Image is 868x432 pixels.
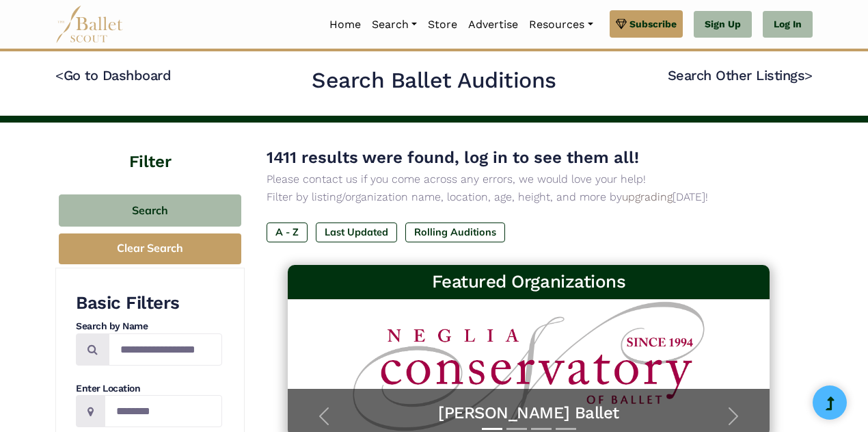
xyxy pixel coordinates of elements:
[694,11,752,38] a: Sign Up
[301,403,757,424] a: [PERSON_NAME] Ballet
[105,395,222,427] input: Location
[76,382,222,396] h4: Enter Location
[59,194,241,227] button: Search
[616,16,627,31] img: gem.svg
[267,148,639,167] span: 1411 results were found, log in to see them all!
[267,223,308,242] label: A - Z
[267,188,791,206] p: Filter by listing/organization name, location, age, height, and more by [DATE]!
[76,320,222,333] h4: Search by Name
[366,10,422,39] a: Search
[422,10,463,39] a: Store
[668,67,813,84] a: Search Other Listings>
[629,16,677,31] span: Subscribe
[59,233,241,264] button: Clear Search
[463,10,524,39] a: Advertise
[267,170,791,188] p: Please contact us if you come across any errors, we would love your help!
[524,10,598,39] a: Resources
[763,11,813,38] a: Log In
[804,66,813,84] code: >
[312,66,556,95] h2: Search Ballet Auditions
[55,67,171,84] a: <Go to Dashboard
[316,223,397,242] label: Last Updated
[55,123,245,174] h4: Filter
[299,270,759,294] h3: Featured Organizations
[76,292,222,315] h3: Basic Filters
[109,333,222,366] input: Search by names...
[55,66,64,84] code: <
[324,10,366,39] a: Home
[610,10,683,38] a: Subscribe
[405,223,505,242] label: Rolling Auditions
[622,190,673,203] a: upgrading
